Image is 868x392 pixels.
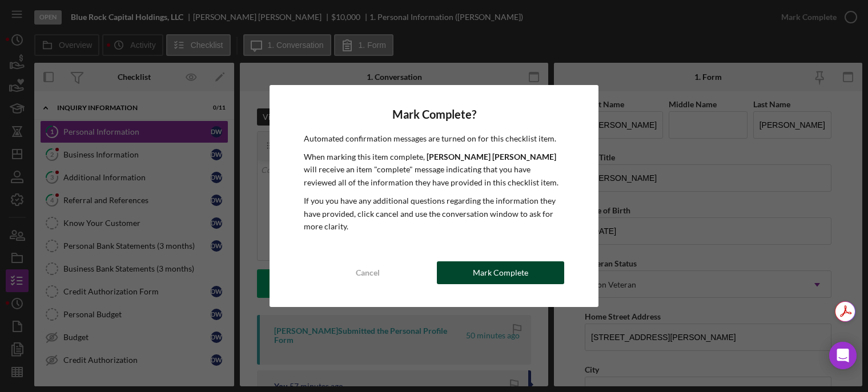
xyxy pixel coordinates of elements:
div: Open Intercom Messenger [829,342,857,369]
button: Cancel [304,261,431,284]
p: Automated confirmation messages are turned on for this checklist item. [304,132,564,145]
div: Cancel [356,261,380,284]
h4: Mark Complete? [304,108,564,121]
div: Mark Complete [473,261,528,284]
button: Mark Complete [437,261,564,284]
p: When marking this item complete, will receive an item "complete" message indicating that you have... [304,151,564,189]
p: If you you have any additional questions regarding the information they have provided, click canc... [304,195,564,233]
b: [PERSON_NAME] [PERSON_NAME] [427,152,556,161]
